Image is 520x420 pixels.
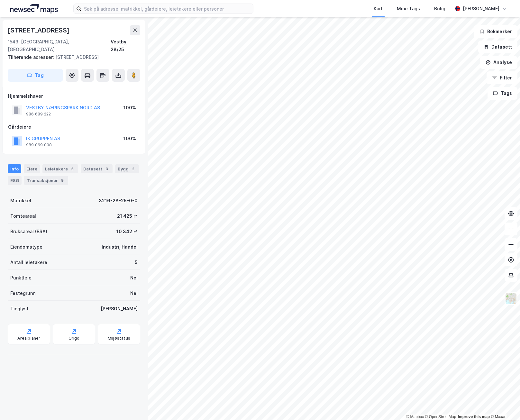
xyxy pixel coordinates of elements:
[505,292,517,305] img: Z
[10,228,47,235] div: Bruksareal (BRA)
[406,415,424,419] a: Mapbox
[8,123,140,131] div: Gårdeiere
[374,5,383,13] div: Kart
[102,243,138,251] div: Industri, Handel
[108,336,130,341] div: Miljøstatus
[42,164,78,173] div: Leietakere
[101,305,138,313] div: [PERSON_NAME]
[434,5,445,13] div: Bolig
[10,305,29,313] div: Tinglyst
[8,54,55,60] span: Tilhørende adresser:
[10,243,42,251] div: Eiendomstype
[425,415,456,419] a: OpenStreetMap
[8,92,140,100] div: Hjemmelshaver
[488,87,517,100] button: Tags
[480,56,517,69] button: Analyse
[463,5,499,13] div: [PERSON_NAME]
[130,166,136,172] div: 2
[24,176,68,185] div: Transaksjoner
[487,71,517,84] button: Filter
[10,274,32,282] div: Punktleie
[8,38,111,53] div: 1543, [GEOGRAPHIC_DATA], [GEOGRAPHIC_DATA]
[10,212,36,220] div: Tomteareal
[10,259,47,266] div: Antall leietakere
[123,135,136,142] div: 100%
[69,166,76,172] div: 5
[68,336,80,341] div: Origo
[81,164,113,173] div: Datasett
[397,5,420,13] div: Mine Tags
[117,212,138,220] div: 21 425 ㎡
[135,259,138,266] div: 5
[8,25,71,35] div: [STREET_ADDRESS]
[10,197,31,205] div: Matrikkel
[8,53,135,61] div: [STREET_ADDRESS]
[26,112,51,117] div: 986 689 222
[10,289,35,297] div: Festegrunn
[488,389,520,420] iframe: Chat Widget
[10,4,58,14] img: logo.a4113a55bc3d86da70a041830d287a7e.svg
[115,164,139,173] div: Bygg
[458,415,490,419] a: Improve this map
[26,142,52,148] div: 989 069 098
[99,197,138,205] div: 3216-28-25-0-0
[130,289,138,297] div: Nei
[474,25,517,38] button: Bokmerker
[8,69,63,82] button: Tag
[59,177,66,184] div: 9
[8,176,22,185] div: ESG
[111,38,140,53] div: Vestby, 28/25
[17,336,40,341] div: Arealplaner
[130,274,138,282] div: Nei
[24,164,40,173] div: Eiere
[104,166,110,172] div: 3
[81,4,253,14] input: Søk på adresse, matrikkel, gårdeiere, leietakere eller personer
[478,41,517,53] button: Datasett
[116,228,138,235] div: 10 342 ㎡
[8,164,21,173] div: Info
[123,104,136,112] div: 100%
